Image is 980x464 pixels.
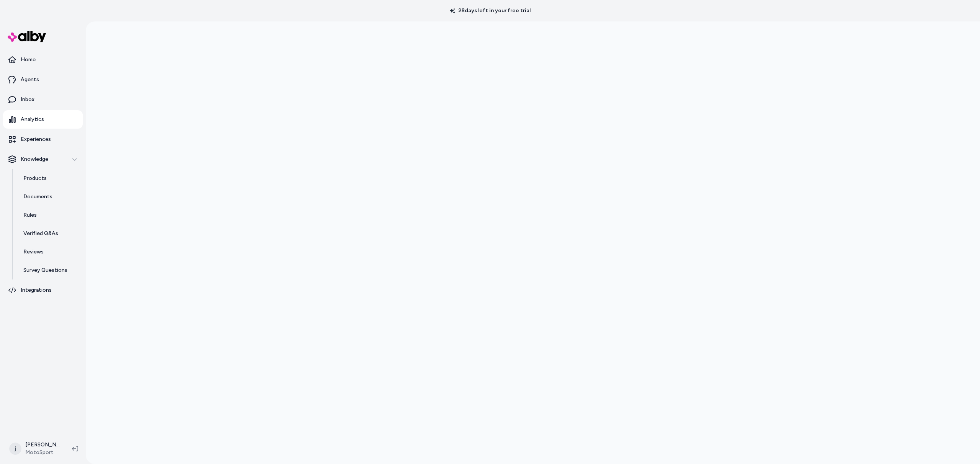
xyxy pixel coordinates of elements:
[23,175,47,182] p: Products
[3,70,83,89] a: Agents
[3,130,83,149] a: Experiences
[16,243,83,261] a: Reviews
[5,436,66,461] button: j[PERSON_NAME]MotoSport
[21,155,48,163] p: Knowledge
[21,286,52,294] p: Integrations
[21,96,34,103] p: Inbox
[23,248,44,256] p: Reviews
[445,7,535,15] p: 28 days left in your free trial
[23,230,58,237] p: Verified Q&As
[16,206,83,224] a: Rules
[25,441,60,449] p: [PERSON_NAME]
[23,211,37,219] p: Rules
[16,261,83,279] a: Survey Questions
[8,31,46,42] img: alby Logo
[3,281,83,299] a: Integrations
[16,188,83,206] a: Documents
[16,169,83,188] a: Products
[9,443,21,455] span: j
[21,56,36,64] p: Home
[23,193,52,201] p: Documents
[23,266,67,274] p: Survey Questions
[16,224,83,243] a: Verified Q&As
[3,110,83,129] a: Analytics
[3,150,83,168] button: Knowledge
[3,90,83,109] a: Inbox
[25,449,60,456] span: MotoSport
[3,51,83,69] a: Home
[21,116,44,123] p: Analytics
[21,136,51,143] p: Experiences
[21,76,39,83] p: Agents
